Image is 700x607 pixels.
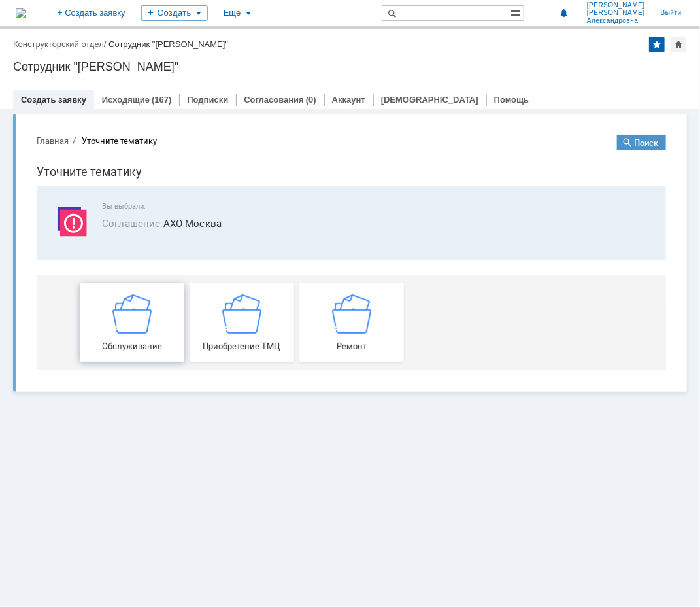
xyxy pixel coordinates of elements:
[587,1,645,9] span: [PERSON_NAME]
[141,5,208,21] div: Создать
[273,159,378,237] a: Ремонт
[671,37,686,52] div: Сделать домашней страницей
[56,12,131,22] div: Уточните тематику
[10,38,640,57] h1: Уточните тематику
[86,169,125,209] img: getc7643687260c4cb39e63fdcaed16f337
[21,95,86,105] a: Создать заявку
[510,6,524,18] span: Расширенный поиск
[332,95,365,105] a: Аккаунт
[152,95,171,105] div: (167)
[108,39,228,49] div: Сотрудник "[PERSON_NAME]"
[10,10,42,22] button: Главная
[16,8,26,18] img: logo
[102,95,150,105] a: Исходящие
[58,217,154,226] span: Обслуживание
[591,10,640,26] button: Поиск
[163,159,268,237] a: Приобретение ТМЦ
[494,95,529,105] a: Помощь
[13,39,104,49] a: Конструкторский отдел
[277,217,374,226] span: Ремонт
[306,169,345,209] img: getc7643687260c4cb39e63fdcaed16f337
[196,169,235,209] img: getc7643687260c4cb39e63fdcaed16f337
[26,78,65,117] img: svg%3E
[587,17,645,25] span: Александровна
[381,95,478,105] a: [DEMOGRAPHIC_DATA]
[244,95,304,105] a: Согласования
[187,95,228,105] a: Подписки
[167,217,264,226] span: Приобретение ТМЦ
[306,95,316,105] div: (0)
[16,8,26,18] a: Перейти на домашнюю страницу
[587,9,645,17] span: [PERSON_NAME]
[76,92,624,107] span: АХО Москва
[76,92,137,105] span: Соглашение :
[76,78,624,86] span: Вы выбрали:
[13,60,687,73] div: Сотрудник "[PERSON_NAME]"
[13,39,108,49] div: /
[54,159,158,237] a: Обслуживание
[649,37,665,52] div: Добавить в избранное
